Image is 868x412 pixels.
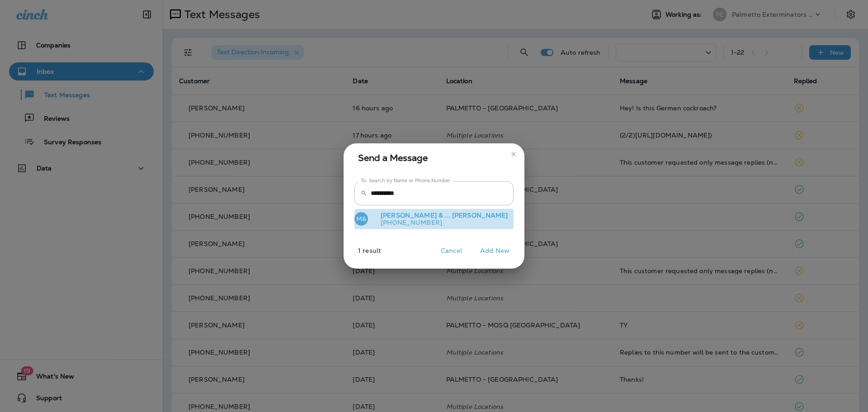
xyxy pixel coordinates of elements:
p: [PHONE_NUMBER] [373,219,508,226]
p: 1 result [340,247,381,261]
button: close [506,147,521,161]
button: Cancel [434,244,468,258]
span: Send a Message [358,151,514,165]
span: [PERSON_NAME] & ... [381,211,450,219]
span: [PERSON_NAME] [452,211,508,219]
button: Add New [476,244,514,258]
button: M&[PERSON_NAME] & ... [PERSON_NAME][PHONE_NUMBER] [354,209,514,230]
div: M& [354,212,368,226]
label: To: Search by Name or Phone Number [361,177,451,184]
